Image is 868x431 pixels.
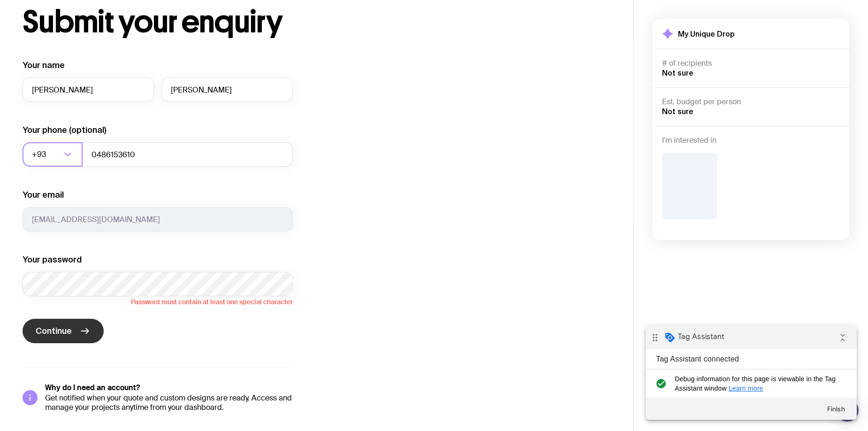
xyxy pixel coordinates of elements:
span: Debug information for this page is viewable in the Tag Assistant window [29,48,196,67]
label: Your email [23,189,64,200]
a: Learn more [83,59,118,66]
h1: Submit your enquiry [23,7,338,37]
i: check_circle [8,48,23,67]
span: +93 [32,142,48,167]
input: 0400123456 [82,142,293,167]
input: First name [23,77,154,102]
h2: My Unique Drop [678,29,735,38]
button: Finish [174,75,207,92]
label: Your name [23,60,65,71]
input: Search for option [48,142,61,167]
input: you@email.com [23,207,293,231]
h4: Est. budget per person [662,97,840,107]
label: Your password [23,254,82,265]
h4: I'm interested in [662,136,840,145]
input: Last name [161,77,293,102]
label: Your phone (optional) [23,124,107,136]
p: Get notified when your quote and custom designs are ready. Access and manage your projects anytim... [45,393,293,412]
span: Not sure [662,69,693,77]
span: Password must contain at least one special character [23,296,293,306]
div: Search for option [23,142,83,167]
h4: # of recipients [662,59,840,68]
h5: Why do I need an account? [45,383,293,393]
i: Collapse debug badge [188,2,206,21]
span: Not sure [662,107,693,115]
span: Continue [36,325,72,337]
span: Tag Assistant [32,6,79,15]
button: Continue [23,319,104,343]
